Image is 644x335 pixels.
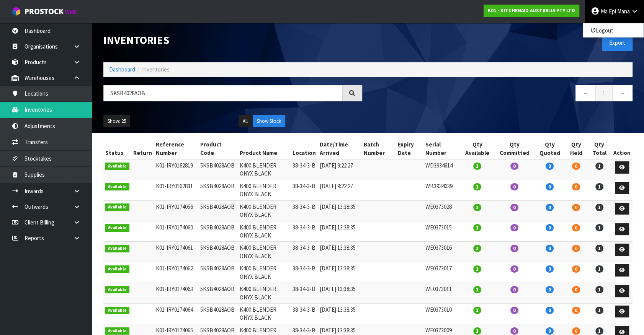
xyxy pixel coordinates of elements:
[291,242,318,262] td: 38-34-3-B
[510,307,518,314] span: 0
[595,286,603,293] span: 1
[105,245,129,252] span: Available
[572,245,580,252] span: 0
[105,203,129,211] span: Available
[318,159,361,180] td: [DATE] 9:22:27
[198,200,238,221] td: 5KSB4028AOB
[103,85,342,101] input: Search inventories
[572,204,580,211] span: 0
[423,283,460,304] td: WE0373011
[318,303,361,324] td: [DATE] 13:38:35
[238,242,291,262] td: K400 BLENDER ONYX BLACK
[546,307,554,314] span: 0
[105,327,129,335] span: Available
[473,265,481,273] span: 1
[198,303,238,324] td: 5KSB4028AOB
[105,224,129,232] span: Available
[238,262,291,283] td: K400 BLENDER ONYX BLACK
[595,85,613,101] a: 1
[484,5,579,17] a: K01 - KITCHENAID AUSTRALIA PTY LTD
[318,138,361,159] th: Date/Time Arrived
[488,7,575,14] strong: K01 - KITCHENAID AUSTRALIA PTY LTD
[601,8,616,15] span: Ma Epi
[291,303,318,324] td: 38-34-3-B
[473,183,481,190] span: 1
[318,242,361,262] td: [DATE] 13:38:35
[103,138,131,159] th: Status
[595,163,603,170] span: 1
[318,180,361,200] td: [DATE] 9:22:27
[460,138,494,159] th: Qty Available
[198,159,238,180] td: 5KSB4028AOB
[572,183,580,190] span: 0
[238,221,291,242] td: K400 BLENDER ONYX BLACK
[105,163,129,170] span: Available
[595,327,603,335] span: 1
[154,138,198,159] th: Reference Number
[572,286,580,293] span: 0
[105,183,129,191] span: Available
[238,200,291,221] td: K400 BLENDER ONYX BLACK
[595,265,603,273] span: 1
[238,180,291,200] td: K400 BLENDER ONYX BLACK
[572,163,580,170] span: 0
[473,307,481,314] span: 1
[473,245,481,252] span: 1
[595,245,603,252] span: 1
[510,245,518,252] span: 0
[595,183,603,190] span: 1
[291,262,318,283] td: 38-34-3-B
[510,163,518,170] span: 0
[575,85,596,101] a: ←
[238,283,291,304] td: K400 BLENDER ONYX BLACK
[198,242,238,262] td: 5KSB4028AOB
[142,66,170,73] span: Inventories
[423,262,460,283] td: WE0373017
[423,159,460,180] td: WD3934614
[546,204,554,211] span: 0
[510,327,518,335] span: 0
[291,180,318,200] td: 38-34-3-B
[154,221,198,242] td: K01-IRY0174060
[572,224,580,231] span: 0
[595,204,603,211] span: 1
[238,159,291,180] td: K400 BLENDER ONYX BLACK
[611,138,633,159] th: Action
[510,204,518,211] span: 0
[154,242,198,262] td: K01-IRY0174061
[109,66,135,73] a: Dashboard
[318,262,361,283] td: [DATE] 13:38:35
[253,115,285,127] button: Show Stock
[510,224,518,231] span: 0
[374,85,633,104] nav: Page navigation
[546,327,554,335] span: 0
[291,200,318,221] td: 38-34-3-B
[423,138,460,159] th: Serial Number
[103,34,362,47] h1: Inventories
[154,180,198,200] td: K01-IRY0162831
[198,283,238,304] td: 5KSB4028AOB
[25,7,64,16] span: ProStock
[602,34,633,51] button: Export
[103,115,130,127] button: Show: 25
[423,180,460,200] td: WB3934639
[291,138,318,159] th: Location
[291,283,318,304] td: 38-34-3-B
[154,283,198,304] td: K01-IRY0174063
[534,138,565,159] th: Qty Quoted
[473,204,481,211] span: 1
[612,85,633,101] a: →
[423,242,460,262] td: WE0373016
[587,138,611,159] th: Qty Total
[423,303,460,324] td: WE0373010
[572,307,580,314] span: 0
[572,327,580,335] span: 0
[291,159,318,180] td: 38-34-3-B
[154,303,198,324] td: K01-IRY0174064
[154,262,198,283] td: K01-IRY0174062
[65,8,77,16] small: WMS
[11,7,21,16] img: cube-alt.png
[423,221,460,242] td: WE0373015
[198,180,238,200] td: 5KSB4028AOB
[105,265,129,273] span: Available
